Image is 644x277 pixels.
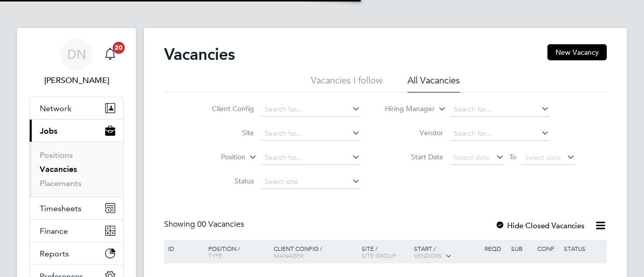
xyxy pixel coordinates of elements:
[30,97,123,119] button: Network
[359,240,412,264] div: Site /
[164,219,246,230] div: Showing
[547,44,607,60] button: New Vacancy
[408,74,460,93] li: All Vacancies
[506,150,519,163] span: To
[385,152,443,161] label: Start Date
[495,221,585,230] label: Hide Closed Vacancies
[188,152,246,162] label: Position
[261,103,360,117] input: Search for...
[208,251,222,259] span: Type
[450,103,549,117] input: Search for...
[311,74,382,93] li: Vacancies I follow
[40,178,82,188] a: Placements
[454,153,490,162] span: Select date
[40,226,68,236] span: Finance
[30,242,123,264] button: Reports
[166,240,201,257] div: ID
[40,204,82,213] span: Timesheets
[261,127,360,141] input: Search for...
[274,251,303,259] span: Manager
[40,150,73,160] a: Positions
[412,240,482,265] div: Start /
[509,240,535,257] div: Sub
[362,251,396,259] span: Site Group
[164,44,235,64] h2: Vacancies
[385,128,443,137] label: Vendor
[113,42,125,54] span: 20
[30,142,123,197] div: Jobs
[535,240,561,257] div: Conf
[30,220,123,242] button: Finance
[261,151,360,165] input: Search for...
[29,74,124,86] span: Danielle Nicholas
[261,175,360,189] input: Select one
[525,153,561,162] span: Select date
[29,38,124,86] a: DN[PERSON_NAME]
[197,219,244,229] span: 00 Vacancies
[40,164,77,174] a: Vacancies
[100,38,120,70] a: 20
[561,240,605,257] div: Status
[196,104,254,113] label: Client Config
[201,240,271,264] div: Position /
[377,104,435,114] label: Hiring Manager
[40,104,71,113] span: Network
[196,128,254,137] label: Site
[271,240,359,264] div: Client Config /
[40,249,69,258] span: Reports
[30,197,123,219] button: Timesheets
[40,126,57,136] span: Jobs
[30,120,123,142] button: Jobs
[67,48,86,61] span: DN
[196,176,254,186] label: Status
[414,251,442,259] span: Vendors
[482,240,508,257] div: Reqd
[450,127,549,141] input: Search for...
